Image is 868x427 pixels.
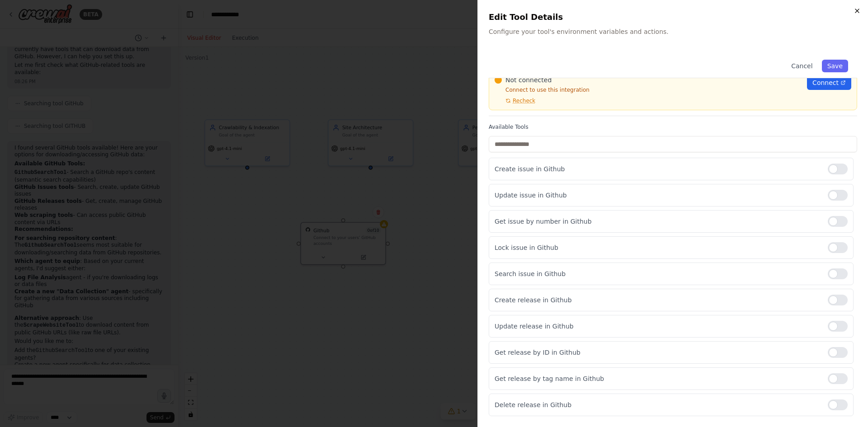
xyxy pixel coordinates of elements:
[495,97,535,104] button: Recheck
[495,322,821,331] p: Update release in Github
[495,269,821,278] p: Search issue in Github
[495,217,821,226] p: Get issue by number in Github
[495,164,821,174] p: Create issue in Github
[822,60,848,72] button: Save
[807,75,851,90] a: Connect
[495,191,821,200] p: Update issue in Github
[495,243,821,252] p: Lock issue in Github
[495,86,802,94] p: Connect to use this integration
[505,75,552,84] span: Not connected
[495,374,821,383] p: Get release by tag name in Github
[489,11,857,23] h2: Edit Tool Details
[489,27,857,36] p: Configure your tool's environment variables and actions.
[489,123,857,131] label: Available Tools
[786,60,818,72] button: Cancel
[495,296,821,305] p: Create release in Github
[513,97,535,104] span: Recheck
[812,78,839,87] span: Connect
[495,400,821,409] p: Delete release in Github
[495,348,821,357] p: Get release by ID in Github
